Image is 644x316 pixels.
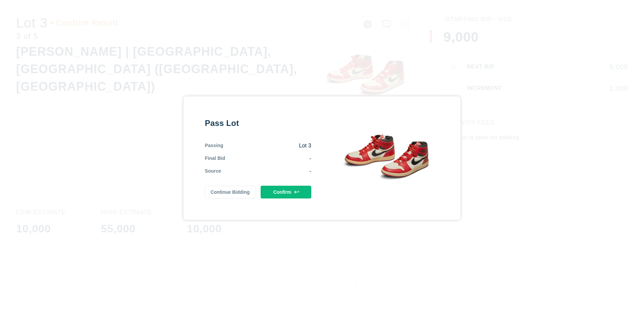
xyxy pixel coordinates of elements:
[225,155,311,162] div: -
[223,142,311,149] div: Lot 3
[221,168,311,175] div: -
[261,186,311,198] button: Confirm
[205,168,221,175] div: Source
[205,186,256,198] button: Continue Bidding
[205,142,223,149] div: Passing
[205,155,225,162] div: Final Bid
[205,118,311,129] div: Pass Lot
